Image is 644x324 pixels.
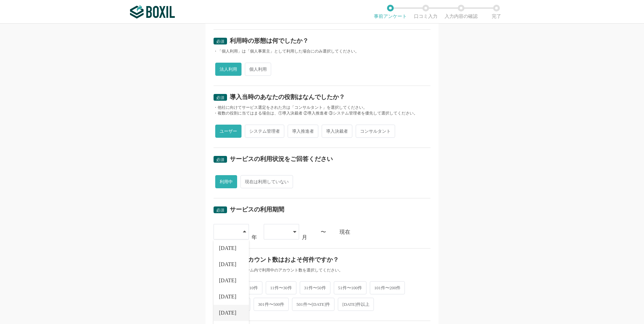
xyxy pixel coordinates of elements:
[302,235,307,240] div: 月
[292,298,334,311] span: 501件〜[DATE]件
[245,125,284,138] span: システム管理者
[219,262,236,267] span: [DATE]
[230,206,284,213] div: サービスの利用期間
[254,298,289,311] span: 301件〜500件
[340,229,430,235] div: 現在
[408,5,443,19] li: 口コミ入力
[216,95,224,100] span: 必須
[215,175,237,188] span: 利用中
[370,281,405,294] span: 101件〜200件
[322,125,352,138] span: 導入決裁者
[240,175,293,188] span: 現在は利用していない
[230,257,339,263] div: 利用アカウント数はおよそ何件ですか？
[219,310,236,316] span: [DATE]
[219,278,236,283] span: [DATE]
[214,110,430,116] div: ・複数の役割に当てはまる場合は、①導入決裁者 ②導入推進者 ③システム管理者を優先して選択してください。
[230,94,345,100] div: 導入当時のあなたの役割はなんでしたか？
[300,281,330,294] span: 31件〜50件
[216,208,224,213] span: 必須
[252,235,257,240] div: 年
[219,294,236,299] span: [DATE]
[334,281,367,294] span: 51件〜100件
[216,39,224,44] span: 必須
[356,125,395,138] span: コンサルタント
[288,125,318,138] span: 導入推進者
[266,281,296,294] span: 11件〜30件
[479,5,514,19] li: 完了
[245,63,271,76] span: 個人利用
[219,246,236,251] span: [DATE]
[230,38,309,44] div: 利用時の形態は何でしたか？
[230,156,333,162] div: サービスの利用状況をご回答ください
[215,125,241,138] span: ユーザー
[338,298,374,311] span: [DATE]件以上
[214,48,430,54] div: ・「個人利用」は「個人事業主」として利用した場合にのみ選択してください。
[216,157,224,162] span: 必須
[214,105,430,110] div: ・他社に向けてサービス選定をされた方は「コンサルタント」を選択してください。
[214,267,430,273] div: ・社内もしくはチーム内で利用中のアカウント数を選択してください。
[373,5,408,19] li: 事前アンケート
[215,63,241,76] span: 法人利用
[321,229,326,235] div: 〜
[130,5,175,19] img: ボクシルSaaS_ロゴ
[443,5,479,19] li: 入力内容の確認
